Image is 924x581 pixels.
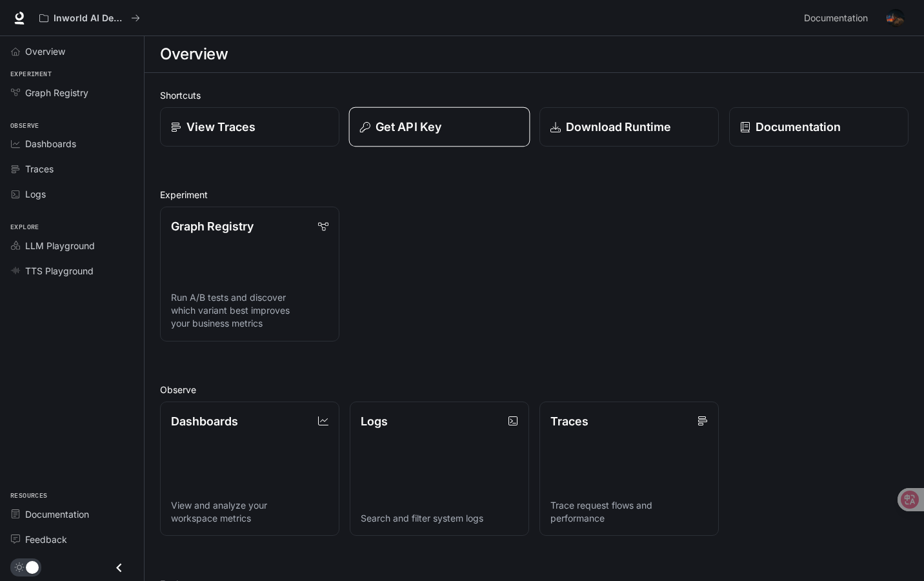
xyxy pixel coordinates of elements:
h1: Overview [160,41,228,67]
span: Traces [25,162,54,176]
a: LogsSearch and filter system logs [350,402,529,536]
a: Traces [5,158,139,180]
a: Download Runtime [539,107,719,147]
img: User avatar [887,9,905,27]
button: Close drawer [105,555,134,581]
p: Traces [550,413,588,430]
p: Trace request flows and performance [550,499,708,525]
a: View Traces [160,107,339,147]
h2: Shortcuts [160,88,909,102]
p: Download Runtime [566,118,671,136]
button: All workspaces [34,5,146,31]
span: Dashboards [25,137,76,150]
p: Inworld AI Demos [54,13,126,24]
a: Documentation [799,5,878,31]
p: Search and filter system logs [361,512,518,525]
button: User avatar [883,5,909,31]
a: DashboardsView and analyze your workspace metrics [160,402,339,536]
span: Documentation [804,10,868,26]
a: Documentation [729,107,909,147]
a: Graph RegistryRun A/B tests and discover which variant best improves your business metrics [160,207,339,341]
a: Documentation [5,503,139,525]
p: Dashboards [171,413,238,430]
p: Run A/B tests and discover which variant best improves your business metrics [171,291,328,330]
a: TracesTrace request flows and performance [539,402,719,536]
span: Logs [25,187,46,201]
span: Feedback [25,533,67,546]
p: View Traces [186,118,256,136]
a: TTS Playground [5,260,139,282]
span: Dark mode toggle [26,560,39,574]
h2: Observe [160,383,909,396]
a: LLM Playground [5,234,139,257]
span: TTS Playground [25,264,94,278]
span: LLM Playground [25,239,95,252]
span: Graph Registry [25,86,88,99]
a: Overview [5,40,139,63]
span: Documentation [25,507,89,521]
a: Logs [5,183,139,205]
a: Dashboards [5,132,139,155]
button: Get API Key [349,107,530,147]
p: Logs [361,413,388,430]
p: Graph Registry [171,218,254,235]
p: Get API Key [376,118,441,136]
span: Overview [25,45,65,58]
a: Feedback [5,528,139,551]
p: View and analyze your workspace metrics [171,499,328,525]
p: Documentation [756,118,841,136]
h2: Experiment [160,188,909,201]
a: Graph Registry [5,81,139,104]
